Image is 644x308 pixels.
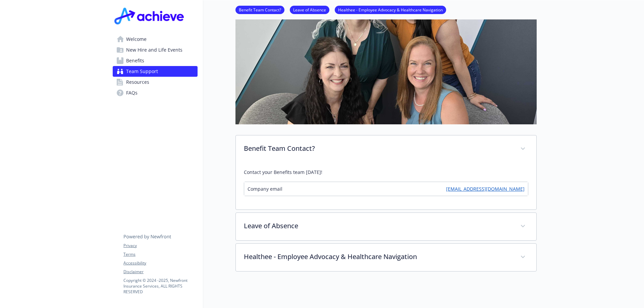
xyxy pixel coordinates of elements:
a: Accessibility [123,260,197,266]
a: Welcome [113,34,198,45]
span: Welcome [126,34,147,45]
span: Company email [248,185,282,192]
p: Benefit Team Contact? [244,143,512,153]
a: Disclaimer [123,269,197,275]
a: Healthee - Employee Advocacy & Healthcare Navigation [335,6,446,13]
a: FAQs [113,87,198,98]
p: Leave of Absence [244,221,512,231]
a: Team Support [113,66,198,77]
a: New Hire and Life Events [113,45,198,55]
span: Benefits [126,55,144,66]
a: Privacy [123,243,197,249]
span: Team Support [126,66,158,77]
p: Copyright © 2024 - 2025 , Newfront Insurance Services, ALL RIGHTS RESERVED [123,278,197,295]
a: Resources [113,77,198,87]
a: Benefits [113,55,198,66]
p: Healthee - Employee Advocacy & Healthcare Navigation [244,252,512,262]
div: Healthee - Employee Advocacy & Healthcare Navigation [236,244,536,271]
div: Benefit Team Contact? [236,135,536,163]
a: [EMAIL_ADDRESS][DOMAIN_NAME] [446,185,525,192]
a: Benefit Team Contact? [235,6,284,13]
div: Leave of Absence [236,213,536,240]
a: Terms [123,251,197,257]
div: Benefit Team Contact? [236,163,536,209]
span: FAQs [126,87,138,98]
a: Leave of Absence [290,6,329,13]
span: New Hire and Life Events [126,45,182,55]
p: Contact your Benefits team [DATE]! [244,168,528,176]
span: Resources [126,77,149,87]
